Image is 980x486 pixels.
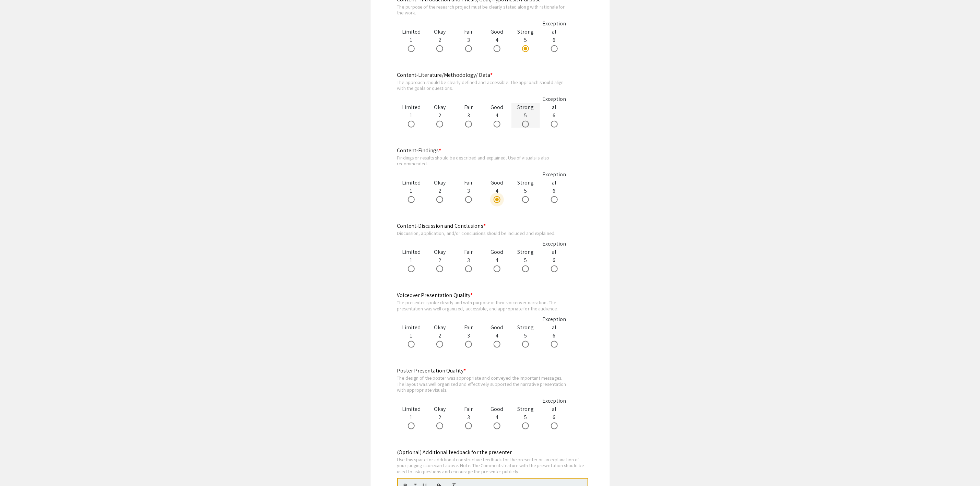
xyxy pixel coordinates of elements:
mat-label: Content-Literature/Methodology/ Data [397,71,493,79]
div: 1 [397,179,426,203]
div: Exceptional [540,240,568,256]
div: 5 [511,405,540,430]
div: Limited [397,179,426,187]
iframe: Chat [5,455,29,481]
div: Exceptional [540,95,568,111]
div: 4 [483,323,511,348]
div: 6 [540,20,568,52]
div: The design of the poster was appropriate and conveyed the important messages. The layout was well... [397,375,569,393]
div: 4 [483,248,511,273]
div: Exceptional [540,170,568,187]
div: Strong [511,405,540,413]
div: 5 [511,28,540,52]
div: 3 [454,103,483,128]
div: 6 [540,397,568,430]
div: Good [483,323,511,332]
div: Okay [426,28,454,36]
div: 4 [483,103,511,128]
div: Discussion, application, and/or conclusions should be included and explained. [397,230,569,236]
div: Strong [511,103,540,111]
div: Okay [426,103,454,111]
div: Strong [511,323,540,332]
div: 6 [540,240,568,273]
div: Use this space for additional constructive feedback for the presenter or an explanation of your j... [397,457,588,475]
div: Fair [454,323,483,332]
div: Good [483,103,511,111]
div: 2 [426,405,454,430]
div: 5 [511,248,540,273]
div: Fair [454,179,483,187]
div: 3 [454,405,483,430]
mat-label: (Optional) Additional feedback for the presenter [397,449,512,456]
div: Okay [426,405,454,413]
div: Good [483,405,511,413]
div: Strong [511,179,540,187]
div: 1 [397,103,426,128]
div: 4 [483,179,511,203]
div: Fair [454,103,483,111]
div: 2 [426,323,454,348]
div: Good [483,248,511,256]
mat-label: Poster Presentation Quality [397,367,466,374]
div: The approach should be clearly defined and accessible. The approach should align with the goals o... [397,79,569,91]
div: 3 [454,179,483,203]
div: Limited [397,405,426,413]
div: 1 [397,248,426,273]
div: Limited [397,28,426,36]
div: 2 [426,103,454,128]
div: The purpose of the research project must be clearly stated along with rationale for the work. [397,4,569,16]
div: Fair [454,28,483,36]
div: 6 [540,95,568,128]
div: Okay [426,323,454,332]
div: 3 [454,323,483,348]
div: 6 [540,315,568,348]
div: 2 [426,28,454,52]
div: Strong [511,248,540,256]
div: Fair [454,248,483,256]
div: Okay [426,248,454,256]
div: Okay [426,179,454,187]
div: 4 [483,405,511,430]
mat-label: Voiceover Presentation Quality [397,292,473,299]
div: 5 [511,103,540,128]
div: 5 [511,179,540,203]
div: Limited [397,248,426,256]
div: Strong [511,28,540,36]
div: 4 [483,28,511,52]
div: The presenter spoke clearly and with purpose in their voiceover narration. The presentation was w... [397,299,569,311]
div: 5 [511,323,540,348]
mat-label: Content-Findings [397,147,441,154]
div: 1 [397,323,426,348]
mat-label: Content-Discussion and Conclusions [397,222,486,229]
div: 1 [397,28,426,52]
div: 6 [540,170,568,203]
div: Exceptional [540,397,568,413]
div: Fair [454,405,483,413]
div: Exceptional [540,20,568,36]
div: Findings or results should be described and explained. Use of visuals is also recommended. [397,155,569,167]
div: Good [483,179,511,187]
div: 2 [426,248,454,273]
div: 1 [397,405,426,430]
div: 2 [426,179,454,203]
div: 3 [454,248,483,273]
div: Exceptional [540,315,568,332]
div: Limited [397,103,426,111]
div: 3 [454,28,483,52]
div: Limited [397,323,426,332]
div: Good [483,28,511,36]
